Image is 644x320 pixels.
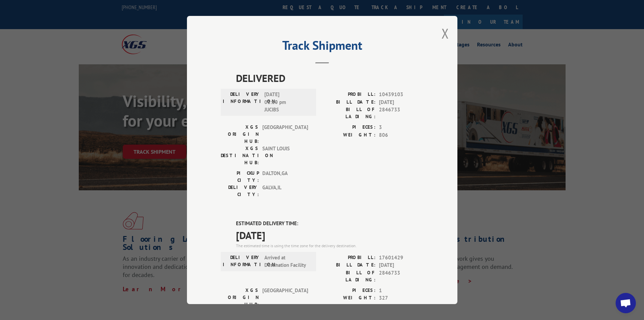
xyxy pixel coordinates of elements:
[262,287,308,308] span: [GEOGRAPHIC_DATA]
[379,294,424,302] span: 327
[221,124,259,145] label: XGS ORIGIN HUB:
[264,91,310,114] span: [DATE] 01:10 pm JUCIBS
[262,124,308,145] span: [GEOGRAPHIC_DATA]
[379,91,424,99] span: 10439103
[379,99,424,106] span: [DATE]
[236,228,424,243] span: [DATE]
[322,261,376,269] label: BILL DATE:
[322,91,376,99] label: PROBILL:
[379,269,424,283] span: 2846733
[322,254,376,262] label: PROBILL:
[221,41,424,54] h2: Track Shipment
[223,254,261,269] label: DELIVERY INFORMATION:
[221,184,259,198] label: DELIVERY CITY:
[221,145,259,166] label: XGS DESTINATION HUB:
[262,170,308,184] span: DALTON , GA
[379,124,424,131] span: 3
[236,243,424,249] div: The estimated time is using the time zone for the delivery destination.
[322,99,376,106] label: BILL DATE:
[322,287,376,295] label: PIECES:
[236,70,424,86] span: DELIVERED
[322,106,376,120] label: BILL OF LADING:
[379,131,424,139] span: 806
[379,254,424,262] span: 17601429
[379,106,424,120] span: 2846733
[379,261,424,269] span: [DATE]
[262,145,308,166] span: SAINT LOUIS
[221,287,259,308] label: XGS ORIGIN HUB:
[322,269,376,283] label: BILL OF LADING:
[322,294,376,302] label: WEIGHT:
[442,24,449,42] button: Close modal
[221,170,259,184] label: PICKUP CITY:
[322,131,376,139] label: WEIGHT:
[322,124,376,131] label: PIECES:
[236,220,424,228] label: ESTIMATED DELIVERY TIME:
[223,91,261,114] label: DELIVERY INFORMATION:
[379,287,424,295] span: 1
[264,254,310,269] span: Arrived at Destination Facility
[616,293,636,313] div: Open chat
[262,184,308,198] span: GALVA , IL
